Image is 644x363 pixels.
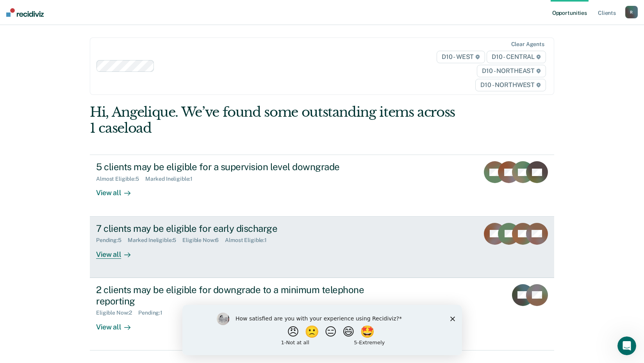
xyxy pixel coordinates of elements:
span: D10 - CENTRAL [487,51,546,63]
div: Almost Eligible : 1 [225,237,273,244]
button: R [625,6,638,18]
div: Clear agents [511,41,544,48]
div: Eligible Now : 6 [182,237,225,244]
div: Hi, Angelique. We’ve found some outstanding items across 1 caseload [90,104,461,136]
div: Pending : 1 [138,310,169,316]
div: Almost Eligible : 5 [96,176,145,182]
div: 2 clients may be eligible for downgrade to a minimum telephone reporting [96,284,370,307]
img: Recidiviz [6,8,44,17]
span: D10 - NORTHWEST [475,79,546,91]
div: View all [96,316,140,331]
iframe: Survey by Kim from Recidiviz [182,305,462,355]
div: 5 clients may be eligible for a supervision level downgrade [96,161,370,173]
div: View all [96,182,140,198]
iframe: Intercom live chat [617,336,636,355]
div: Eligible Now : 2 [96,310,138,316]
div: 7 clients may be eligible for early discharge [96,223,370,234]
a: 5 clients may be eligible for a supervision level downgradeAlmost Eligible:5Marked Ineligible:1Vi... [90,155,554,216]
div: View all [96,244,140,259]
div: Pending : 5 [96,237,128,244]
a: 2 clients may be eligible for downgrade to a minimum telephone reportingEligible Now:2Pending:1Vi... [90,278,554,351]
span: D10 - WEST [437,51,485,63]
span: D10 - NORTHEAST [477,65,546,77]
a: 7 clients may be eligible for early dischargePending:5Marked Ineligible:5Eligible Now:6Almost Eli... [90,217,554,278]
div: Marked Ineligible : 5 [128,237,182,244]
div: Marked Ineligible : 1 [145,176,199,182]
